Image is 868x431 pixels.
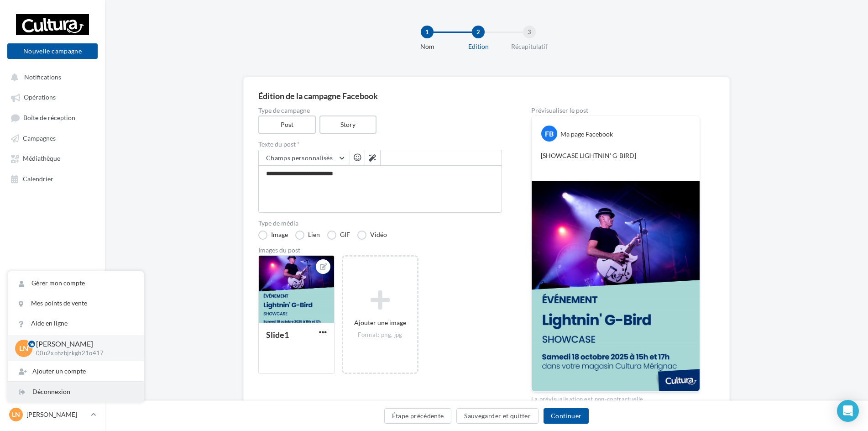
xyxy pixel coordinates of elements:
[258,107,502,114] label: Type de campagne
[8,313,144,333] a: Aide en ligne
[531,392,700,404] div: La prévisualisation est non-contractuelle
[500,42,559,51] div: Récapitulatif
[8,361,144,381] div: Ajouter un compte
[421,26,434,38] div: 1
[24,94,56,101] span: Opérations
[5,170,99,187] a: Calendrier
[7,43,98,59] button: Nouvelle campagne
[541,126,557,142] div: FB
[258,220,502,226] label: Type de média
[5,150,99,166] a: Médiathèque
[266,154,333,162] span: Champs personnalisés
[472,26,485,38] div: 2
[258,247,502,253] div: Images du post
[24,73,61,81] span: Notifications
[5,130,99,146] a: Campagnes
[36,339,129,349] p: [PERSON_NAME]
[7,406,98,423] a: Ln [PERSON_NAME]
[523,26,536,38] div: 3
[319,116,377,134] label: Story
[259,150,350,166] button: Champs personnalisés
[5,89,99,105] a: Opérations
[531,107,700,114] div: Prévisualiser le post
[357,231,387,240] label: Vidéo
[23,175,53,183] span: Calendrier
[258,116,316,134] label: Post
[26,410,87,419] p: [PERSON_NAME]
[266,330,289,340] div: Slide1
[23,155,60,163] span: Médiathèque
[5,68,96,85] button: Notifications
[19,343,28,353] span: Ln
[8,293,144,313] a: Mes points de vente
[449,42,507,51] div: Edition
[456,408,539,424] button: Sauvegarder et quitter
[12,410,20,419] span: Ln
[258,231,288,240] label: Image
[36,349,129,357] p: 00u2xphzbjzkgh21o417
[327,231,350,240] label: GIF
[398,42,456,51] div: Nom
[258,92,715,100] div: Édition de la campagne Facebook
[23,114,75,121] span: Boîte de réception
[384,408,452,424] button: Étape précédente
[295,231,320,240] label: Lien
[5,109,99,126] a: Boîte de réception
[541,151,690,169] p: [SHOWCASE LIGHTNIN' G-BIRD]
[23,134,56,142] span: Campagnes
[258,141,502,147] label: Texte du post *
[8,273,144,293] a: Gérer mon compte
[837,400,859,422] div: Open Intercom Messenger
[8,382,144,402] div: Déconnexion
[560,130,613,139] div: Ma page Facebook
[544,408,589,424] button: Continuer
